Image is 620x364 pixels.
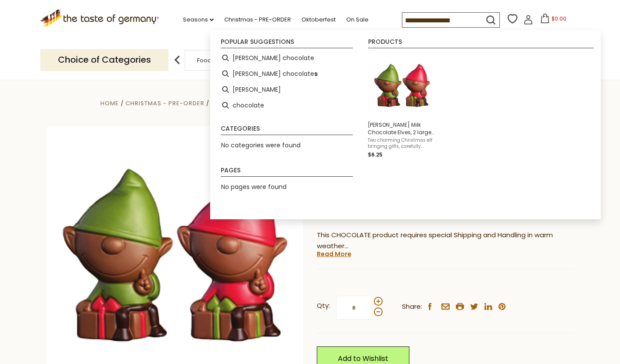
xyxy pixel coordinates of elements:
[314,69,318,79] b: s
[221,125,353,135] li: Categories
[346,15,369,25] a: On Sale
[125,99,204,107] a: Christmas - PRE-ORDER
[368,137,437,150] span: Two charming Christmas elf bringing gifts, carefully crafted in German milk chocolate. Made by Co...
[183,15,214,25] a: Seasons
[217,66,356,82] li: weibler chocolates
[221,167,353,177] li: Pages
[317,230,573,252] p: This CHOCOLATE product requires special Shipping and Handling in warm weather
[197,57,248,64] a: Food By Category
[368,39,594,48] li: Products
[217,50,356,66] li: weibler chocolate
[221,39,353,48] li: Popular suggestions
[368,121,437,136] span: [PERSON_NAME] Milk Chocolate Elves, 2 large pc, 3.5 oz
[336,296,372,320] input: Qty:
[368,54,437,159] a: Weibler Milk Chocolate Elves[PERSON_NAME] Milk Chocolate Elves, 2 large pc, 3.5 ozTwo charming Ch...
[317,250,351,258] a: Read More
[224,15,291,25] a: Christmas - PRE-ORDER
[168,51,186,69] img: previous arrow
[210,30,601,219] div: Instant Search Results
[221,141,301,150] span: No categories were found
[217,82,356,97] li: weibler
[217,97,356,113] li: chocolate
[301,15,336,25] a: Oktoberfest
[368,151,383,158] span: $6.25
[40,49,168,71] p: Choice of Categories
[221,182,287,191] span: No pages were found
[535,14,572,27] button: $0.00
[364,50,440,163] li: Weibler Milk Chocolate Elves, 2 large pc, 3.5 oz
[100,99,119,107] a: Home
[317,300,330,311] strong: Qty:
[370,54,434,117] img: Weibler Milk Chocolate Elves
[402,301,422,312] span: Share:
[552,15,566,22] span: $0.00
